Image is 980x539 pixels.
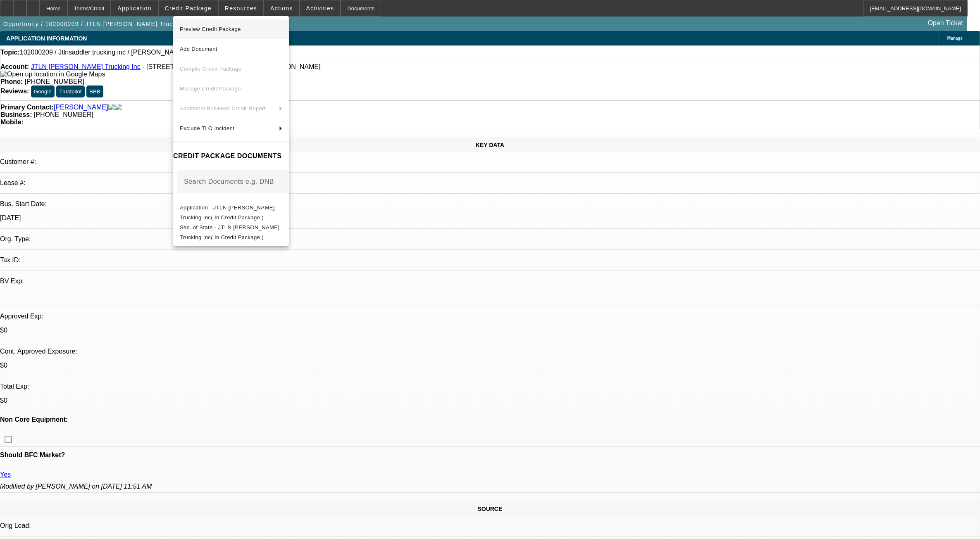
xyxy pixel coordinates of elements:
[173,202,289,222] button: Application - JTLN Saddler Trucking Inc( In Credit Package )
[180,224,279,240] span: Sec. of State - JTLN [PERSON_NAME] Trucking Inc( In Credit Package )
[180,204,275,220] span: Application - JTLN [PERSON_NAME] Trucking Inc( In Credit Package )
[180,46,217,52] span: Add Document
[173,151,289,161] h4: CREDIT PACKAGE DOCUMENTS
[184,178,274,185] mat-label: Search Documents e.g. DNB
[180,125,234,131] span: Exclude TLO Incident
[180,26,241,32] span: Preview Credit Package
[173,222,289,242] button: Sec. of State - JTLN Saddler Trucking Inc( In Credit Package )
